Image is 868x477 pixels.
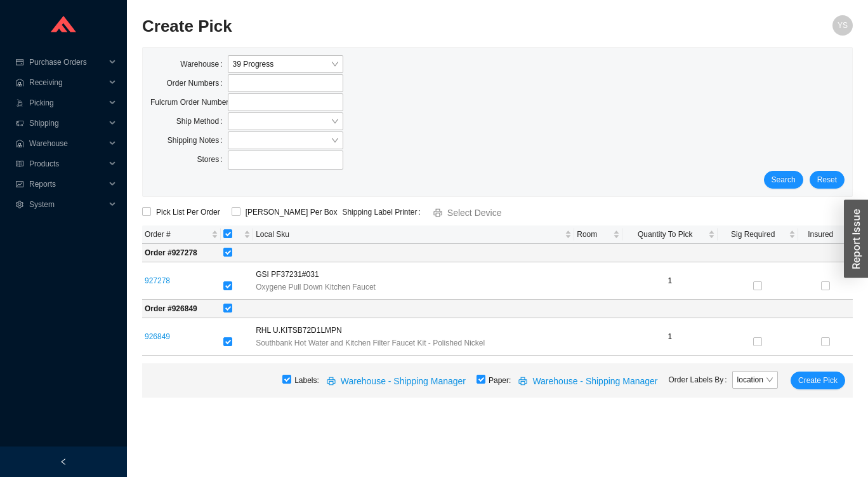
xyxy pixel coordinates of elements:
[240,206,343,218] span: [PERSON_NAME] Per Box
[256,337,485,349] span: Southbank Hot Water and Kitchen Filter Faucet Kit - Polished Nickel
[29,194,105,215] span: System
[15,58,24,66] span: credit-card
[622,262,718,300] td: 1
[180,55,227,73] label: Warehouse
[838,15,848,36] span: YS
[625,228,706,241] span: Quantity To Pick
[256,281,376,293] span: Oxygene Pull Down Kitchen Faucet
[145,228,209,241] span: Order #
[817,173,837,186] span: Reset
[319,372,477,389] button: printerWarehouse - Shipping Manager
[142,15,675,37] h2: Create Pick
[29,154,105,174] span: Products
[577,228,610,241] span: Room
[29,72,105,93] span: Receiving
[511,372,668,389] button: printerWarehouse - Shipping Manager
[197,151,228,168] label: Stores
[167,74,228,92] label: Order Numbers
[233,56,338,72] span: 39 Progress
[718,225,798,244] th: Sig Required sortable
[801,228,841,241] span: Insured
[622,225,718,244] th: Quantity To Pick sortable
[29,113,105,133] span: Shipping
[327,377,338,387] span: printer
[145,276,170,285] a: 927278
[253,225,574,244] th: Local Sku sortable
[256,324,342,337] span: RHL U.KITSB72D1LMPN
[791,372,845,389] button: Create Pick
[29,133,105,154] span: Warehouse
[518,377,530,387] span: printer
[15,160,24,168] span: read
[168,131,228,149] label: Shipping Notes
[574,225,622,244] th: Room sortable
[256,268,319,281] span: GSI PF37231#031
[60,458,67,466] span: left
[737,372,773,388] span: location
[764,171,803,189] button: Search
[798,225,853,244] th: Insured sortable
[142,363,853,398] div: Labels: Paper:
[221,225,253,244] th: [object Object] sortable
[29,93,105,113] span: Picking
[176,112,228,130] label: Ship Method
[29,52,105,72] span: Purchase Orders
[145,304,197,313] strong: Order # 926849
[622,318,718,356] td: 1
[256,228,562,241] span: Local Sku
[342,203,425,221] label: Shipping Label Printer
[15,180,24,188] span: fund
[798,374,838,387] span: Create Pick
[532,374,657,389] span: Warehouse - Shipping Manager
[426,203,513,221] button: printerSelect Device
[341,374,466,389] span: Warehouse - Shipping Manager
[669,371,732,389] label: Order Labels By
[145,248,197,257] strong: Order # 927278
[29,174,105,194] span: Reports
[720,228,786,241] span: Sig Required
[145,332,170,341] a: 926849
[142,225,221,244] th: Order # sortable
[772,173,796,186] span: Search
[151,206,225,218] span: Pick List Per Order
[15,201,24,208] span: setting
[150,93,228,111] label: Fulcrum Order Numbers
[810,171,845,189] button: Reset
